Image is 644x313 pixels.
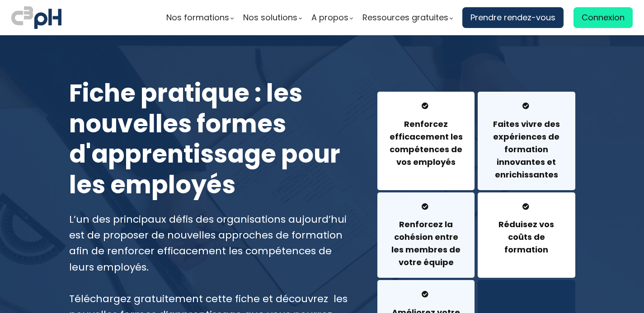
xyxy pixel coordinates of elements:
img: logo C3PH [11,5,61,31]
h4: Faites vivre des expériences de formation innovantes et enrichissantes​ [489,118,564,181]
a: Prendre rendez-vous [462,7,564,28]
span: Nos solutions [243,11,297,24]
span: A propos [311,11,348,24]
h4: Renforcez la cohésion entre les membres de votre équipe [389,218,463,269]
span: Connexion [582,11,625,24]
span: Prendre rendez-vous [470,11,555,24]
h4: Réduisez vos coûts de formation [489,218,564,256]
span: Ressources gratuites [362,11,448,24]
h4: Renforcez efficacement les compétences de vos employés [389,118,463,168]
span: Nos formations [166,11,229,24]
a: Connexion [573,7,633,28]
h1: Fiche pratique : les nouvelles formes d'apprentissage pour les employés [69,78,355,200]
